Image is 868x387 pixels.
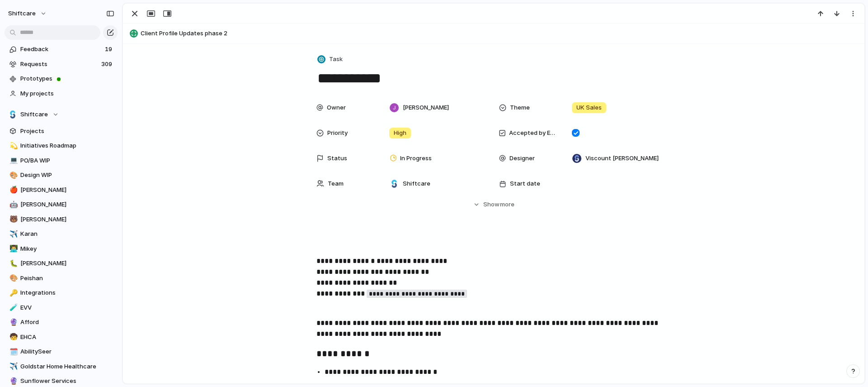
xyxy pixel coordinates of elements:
[8,274,17,283] button: 🎨
[8,200,17,209] button: 🤖
[5,227,118,241] div: ✈️Karan
[20,377,114,386] span: Sunflower Services
[9,155,16,166] div: 💻
[20,200,114,209] span: [PERSON_NAME]
[9,214,16,225] div: 🐻
[327,103,346,112] span: Owner
[483,200,500,209] span: Show
[327,129,348,138] span: Priority
[8,318,17,327] button: 🔮
[8,171,17,180] button: 🎨
[9,229,16,239] div: ✈️
[8,259,17,268] button: 🐛
[403,103,449,112] span: [PERSON_NAME]
[20,156,114,165] span: PO/BA WIP
[5,242,118,256] a: 👨‍💻Mikey
[20,229,114,239] span: Karan
[500,200,514,209] span: more
[141,29,860,38] span: Client Profile Updates phase 2
[20,110,48,119] span: Shiftcare
[5,124,118,138] a: Projects
[8,186,17,195] button: 🍎
[20,127,114,136] span: Projects
[5,198,118,211] a: 🤖[PERSON_NAME]
[509,129,557,138] span: Accepted by Engineering
[8,333,17,342] button: 🧒
[510,103,530,112] span: Theme
[5,257,118,270] div: 🐛[PERSON_NAME]
[20,244,114,253] span: Mikey
[5,57,118,71] a: Requests309
[20,186,114,195] span: [PERSON_NAME]
[20,303,114,312] span: EVV
[5,139,118,153] a: 💫Initiatives Roadmap
[510,179,540,188] span: Start date
[585,154,659,163] span: Viscount [PERSON_NAME]
[20,141,114,150] span: Initiatives Roadmap
[8,377,17,386] button: 🔮
[9,170,16,181] div: 🎨
[9,376,16,387] div: 🔮
[20,60,99,69] span: Requests
[9,317,16,328] div: 🔮
[8,156,17,165] button: 💻
[509,154,535,163] span: Designer
[8,141,17,150] button: 💫
[5,272,118,285] a: 🎨Peishan
[5,330,118,344] a: 🧒EHCA
[9,302,16,313] div: 🧪
[8,215,17,224] button: 🐻
[8,362,17,371] button: ✈️
[9,332,16,342] div: 🧒
[5,108,118,121] button: Shiftcare
[5,286,118,300] a: 🔑Integrations
[5,345,118,358] a: 🗓️AbilitySeer
[20,89,114,98] span: My projects
[327,154,347,163] span: Status
[127,26,860,41] button: Client Profile Updates phase 2
[403,179,430,188] span: Shiftcare
[5,360,118,373] a: ✈️Goldstar Home Healthcare
[9,347,16,357] div: 🗓️
[20,171,114,180] span: Design WIP
[400,154,432,163] span: In Progress
[8,229,17,239] button: ✈️
[316,196,671,213] button: Showmore
[8,303,17,312] button: 🧪
[9,288,16,298] div: 🔑
[5,154,118,167] a: 💻PO/BA WIP
[101,60,114,69] span: 309
[5,213,118,226] a: 🐻[PERSON_NAME]
[8,347,17,356] button: 🗓️
[20,362,114,371] span: Goldstar Home Healthcare
[20,45,102,54] span: Feedback
[9,185,16,195] div: 🍎
[20,347,114,356] span: AbilitySeer
[328,179,344,188] span: Team
[8,288,17,297] button: 🔑
[9,273,16,283] div: 🎨
[105,45,114,54] span: 19
[5,301,118,315] div: 🧪EVV
[20,215,114,224] span: [PERSON_NAME]
[9,244,16,254] div: 👨‍💻
[5,168,118,182] a: 🎨Design WIP
[5,87,118,100] a: My projects
[5,315,118,329] a: 🔮Afford
[5,183,118,197] a: 🍎[PERSON_NAME]
[20,288,114,297] span: Integrations
[20,74,114,83] span: Prototypes
[9,361,16,372] div: ✈️
[5,72,118,86] a: Prototypes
